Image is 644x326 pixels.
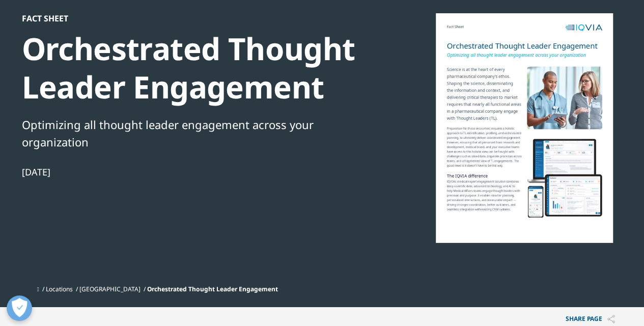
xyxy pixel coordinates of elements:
[22,30,371,106] div: Orchestrated Thought Leader Engagement
[46,285,73,293] a: Locations
[147,285,278,293] span: Orchestrated Thought Leader Engagement
[22,116,371,151] div: Optimizing all thought leader engagement across your organization
[79,285,141,293] a: [GEOGRAPHIC_DATA]
[22,13,371,23] div: Fact Sheet
[22,166,371,178] div: [DATE]
[7,295,32,321] button: Open Preferences
[607,315,615,323] img: Share PAGE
